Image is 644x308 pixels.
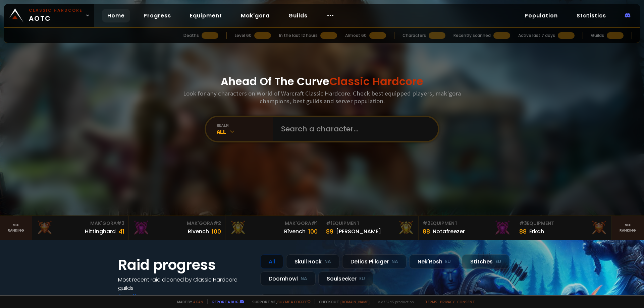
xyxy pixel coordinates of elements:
[279,33,318,39] div: In the last 12 hours
[315,299,370,304] span: Checkout
[402,33,426,39] div: Characters
[85,227,116,236] div: Hittinghard
[612,216,644,240] a: Seeranking
[591,33,604,39] div: Guilds
[571,9,611,22] a: Statistics
[391,258,398,265] small: NA
[102,9,130,22] a: Home
[184,9,227,22] a: Equipment
[284,227,306,236] div: Rîvench
[301,275,307,282] small: NA
[518,33,555,39] div: Active last 7 days
[453,33,491,39] div: Recently scanned
[217,123,273,128] div: realm
[329,74,423,89] span: Classic Hardcore
[326,227,333,236] div: 89
[423,227,430,236] div: 88
[4,4,94,27] a: Classic HardcoreAOTC
[29,7,83,23] span: AOTC
[129,216,225,240] a: Mak'Gora#2Rivench100
[260,271,316,286] div: Doomhowl
[423,220,511,227] div: Equipment
[193,299,203,304] a: a fan
[213,220,221,227] span: # 2
[425,299,437,304] a: Terms
[308,227,318,236] div: 100
[36,220,124,227] div: Mak'Gora
[212,227,221,236] div: 100
[336,227,381,236] div: [PERSON_NAME]
[235,33,252,39] div: Level 60
[433,227,465,236] div: Notafreezer
[515,216,612,240] a: #3Equipment88Erkah
[277,299,311,304] a: Buy me a coffee
[457,299,475,304] a: Consent
[440,299,454,304] a: Privacy
[326,220,414,227] div: Equipment
[345,33,367,39] div: Almost 60
[359,275,365,282] small: EU
[117,220,124,227] span: # 3
[419,216,515,240] a: #2Equipment88Notafreezer
[324,258,331,265] small: NA
[173,299,203,304] span: Made by
[183,33,199,39] div: Deaths
[260,254,283,269] div: All
[138,9,176,22] a: Progress
[445,258,451,265] small: EU
[318,271,373,286] div: Soulseeker
[409,254,459,269] div: Nek'Rosh
[188,227,209,236] div: Rivench
[217,128,273,135] div: All
[462,254,509,269] div: Stitches
[221,73,423,89] h1: Ahead Of The Curve
[32,216,129,240] a: Mak'Gora#3Hittinghard41
[311,220,318,227] span: # 1
[118,275,252,292] h4: Most recent raid cleaned by Classic Hardcore guilds
[277,117,430,141] input: Search a character...
[519,227,527,236] div: 88
[326,220,332,227] span: # 1
[212,299,238,304] a: Report a bug
[283,9,313,22] a: Guilds
[495,258,501,265] small: EU
[529,227,544,236] div: Erkah
[29,7,83,13] small: Classic Hardcore
[225,216,322,240] a: Mak'Gora#1Rîvench100
[118,254,252,275] h1: Raid progress
[235,9,275,22] a: Mak'gora
[519,9,563,22] a: Population
[286,254,339,269] div: Skull Rock
[340,299,370,304] a: [DOMAIN_NAME]
[519,220,527,227] span: # 3
[248,299,311,304] span: Support me,
[519,220,607,227] div: Equipment
[374,299,414,304] span: v. d752d5 - production
[342,254,407,269] div: Defias Pillager
[118,227,124,236] div: 41
[423,220,430,227] span: # 2
[118,293,162,300] a: See all progress
[322,216,419,240] a: #1Equipment89[PERSON_NAME]
[229,220,318,227] div: Mak'Gora
[180,89,464,105] h3: Look for any characters on World of Warcraft Classic Hardcore. Check best equipped players, mak'g...
[133,220,221,227] div: Mak'Gora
